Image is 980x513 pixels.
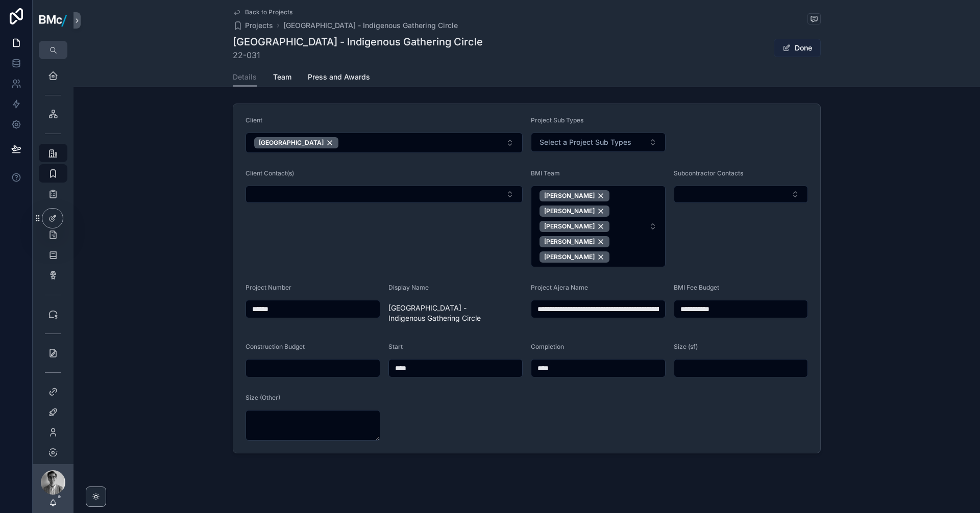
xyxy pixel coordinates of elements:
a: Team [273,68,291,88]
span: Project Sub Types [531,116,583,124]
span: [PERSON_NAME] [544,238,595,246]
button: Unselect 1 [540,251,609,263]
img: App logo [39,13,67,28]
button: Unselect 55 [540,221,609,232]
span: [PERSON_NAME] [544,253,595,261]
button: Select Button [674,186,808,203]
button: Unselect 295 [254,137,338,148]
span: Team [273,72,291,82]
button: Unselect 64 [540,190,609,201]
h1: [GEOGRAPHIC_DATA] - Indigenous Gathering Circle [233,35,483,49]
button: Select Button [531,133,666,152]
span: Construction Budget [246,343,305,350]
span: [PERSON_NAME] [544,207,595,215]
span: Completion [531,343,564,350]
span: Client [246,116,262,124]
a: Details [233,68,257,87]
span: Project Ajera Name [531,284,588,291]
span: Projects [245,20,273,31]
span: [GEOGRAPHIC_DATA] [259,139,324,147]
a: Projects [233,20,273,31]
span: Client Contact(s) [246,169,294,177]
span: BMI Team [531,169,560,177]
a: Back to Projects [233,8,292,16]
span: Details [233,72,257,82]
span: Start [388,343,403,350]
span: Display Name [388,284,429,291]
button: Select Button [531,186,666,267]
a: [GEOGRAPHIC_DATA] - Indigenous Gathering Circle [283,20,458,31]
span: Back to Projects [245,8,292,16]
span: Press and Awards [308,72,370,82]
button: Unselect 45 [540,236,609,247]
span: [PERSON_NAME] [544,192,595,200]
button: Select Button [246,186,523,203]
button: Done [774,39,821,57]
span: Subcontractor Contacts [674,169,743,177]
span: 22-031 [233,49,483,61]
span: [PERSON_NAME] [544,222,595,230]
span: Size (Other) [246,394,280,401]
span: Size (sf) [674,343,698,350]
button: Unselect 61 [540,206,609,217]
span: BMI Fee Budget [674,284,719,291]
span: Select a Project Sub Types [540,137,631,147]
span: [GEOGRAPHIC_DATA] - Indigenous Gathering Circle [388,303,523,323]
button: Select Button [246,133,523,153]
div: scrollable content [33,59,73,464]
a: Press and Awards [308,68,370,88]
span: Project Number [246,284,291,291]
